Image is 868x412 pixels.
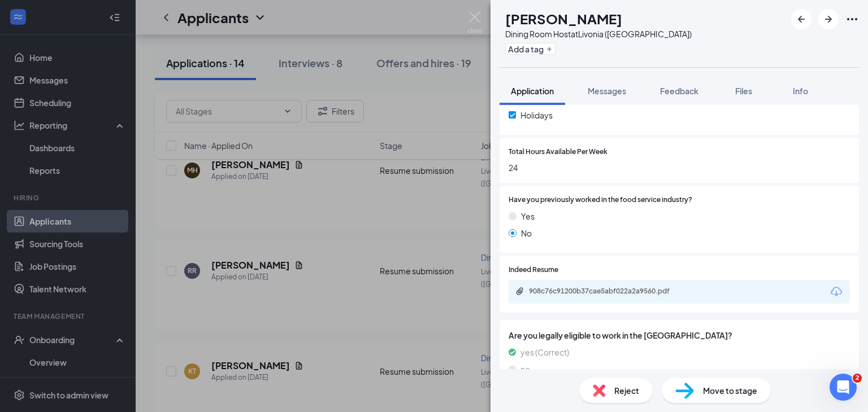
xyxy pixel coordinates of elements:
[505,43,555,55] button: PlusAdd a tag
[509,329,850,341] span: Are you legally eligible to work in the [GEOGRAPHIC_DATA]?
[521,210,535,222] span: Yes
[515,287,698,297] a: Paperclip908c76c91200b37cae5abf022a2a9560.pdf
[818,9,839,29] button: ArrowRight
[703,384,757,397] span: Move to stage
[520,363,530,375] span: no
[830,374,857,401] iframe: Intercom live chat
[660,86,698,96] span: Feedback
[511,86,554,96] span: Application
[853,374,862,383] span: 2
[520,109,553,121] span: Holidays
[505,9,622,28] h1: [PERSON_NAME]
[614,384,639,397] span: Reject
[509,195,692,205] span: Have you previously worked in the food service industry?
[521,227,532,239] span: No
[520,346,569,358] span: yes (Correct)
[795,12,808,26] svg: ArrowLeftNew
[830,285,843,299] svg: Download
[509,265,558,275] span: Indeed Resume
[546,46,553,52] svg: Plus
[793,86,808,96] span: Info
[588,86,626,96] span: Messages
[822,12,835,26] svg: ArrowRight
[845,12,859,26] svg: Ellipses
[791,9,811,29] button: ArrowLeftNew
[735,86,752,96] span: Files
[529,287,687,296] div: 908c76c91200b37cae5abf022a2a9560.pdf
[515,287,524,296] svg: Paperclip
[509,147,607,157] span: Total Hours Available Per Week
[505,28,692,40] div: Dining Room Host at Livonia ([GEOGRAPHIC_DATA])
[509,161,850,174] span: 24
